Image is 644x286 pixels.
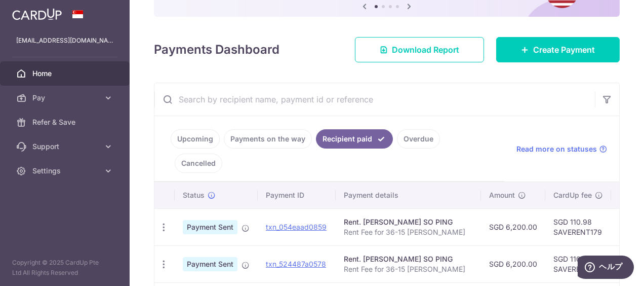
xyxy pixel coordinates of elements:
span: Payment Sent [183,220,237,234]
h4: Payments Dashboard [154,41,279,59]
a: Download Report [355,37,484,62]
div: Rent. [PERSON_NAME] SO PING [344,254,473,264]
span: Download Report [392,44,459,56]
td: SGD 110.98 SAVERENT179 [545,245,611,282]
td: SGD 6,200.00 [481,245,545,282]
span: Amount [489,190,515,200]
span: Create Payment [533,44,595,56]
span: Pay [32,93,99,103]
a: Create Payment [496,37,620,62]
p: Rent Fee for 36-15 [PERSON_NAME] [344,227,473,237]
iframe: ウィジェットを開いて詳しい情報を確認できます [578,256,634,281]
input: Search by recipient name, payment id or reference [154,83,595,116]
span: Read more on statuses [516,144,597,154]
a: txn_524487a0578 [266,260,326,268]
span: Status [183,190,205,200]
a: Payments on the way [224,129,312,149]
a: txn_054eaad0859 [266,223,327,231]
img: CardUp [12,8,62,20]
span: Home [32,68,99,79]
td: SGD 6,200.00 [481,208,545,245]
a: Cancelled [175,154,222,173]
span: CardUp fee [553,190,592,200]
span: Payment Sent [183,257,237,271]
span: Refer & Save [32,117,99,127]
td: SGD 110.98 SAVERENT179 [545,208,611,245]
p: [EMAIL_ADDRESS][DOMAIN_NAME] [16,35,113,46]
a: Read more on statuses [516,144,607,154]
a: Recipient paid [316,129,393,149]
th: Payment ID [258,182,336,208]
p: Rent Fee for 36-15 [PERSON_NAME] [344,264,473,274]
span: Support [32,141,99,152]
a: Overdue [397,129,440,149]
a: Upcoming [171,129,220,149]
div: Rent. [PERSON_NAME] SO PING [344,217,473,227]
span: Settings [32,166,99,176]
th: Payment details [336,182,481,208]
